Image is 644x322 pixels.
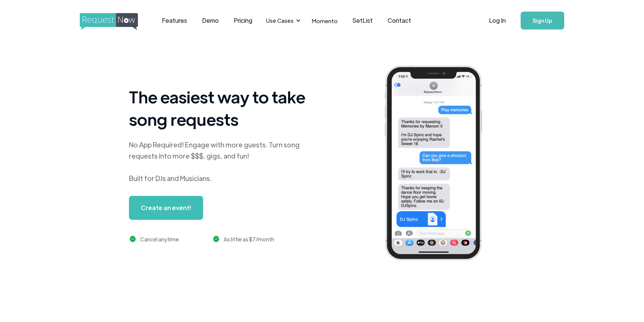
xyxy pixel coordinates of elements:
[130,236,136,242] img: green checkmark
[345,9,380,32] a: SetList
[380,9,419,32] a: Contact
[129,139,315,184] div: No App Required! Engage with more guests. Turn song requests into more $$$, gigs, and fun! Built ...
[266,16,294,25] div: Use Cases
[485,230,565,253] img: venmo screenshot
[80,13,136,28] a: home
[80,13,152,30] img: requestnow logo
[129,85,315,130] h1: The easiest way to take song requests
[213,236,220,242] img: green checkmark
[195,9,226,32] a: Demo
[224,235,274,244] div: As little as $7/month
[482,7,513,34] a: Log In
[140,235,179,244] div: Cancel anytime
[154,9,195,32] a: Features
[376,60,502,268] img: iphone screenshot
[521,12,564,29] a: Sign Up
[262,9,303,32] div: Use Cases
[485,254,565,276] img: contact card example
[226,9,260,32] a: Pricing
[129,196,203,220] a: Create an event!
[304,10,345,32] a: Momento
